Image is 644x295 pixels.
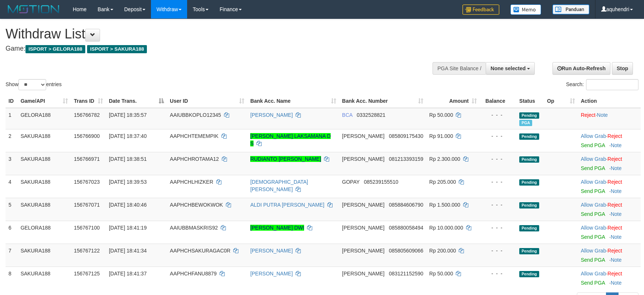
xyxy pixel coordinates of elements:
[510,4,541,15] img: Button%20Memo.svg
[483,270,513,277] div: - - -
[342,156,385,162] span: [PERSON_NAME]
[6,198,18,221] td: 5
[581,165,605,171] a: Send PGA
[519,120,532,126] span: Marked by aquricky
[170,225,218,231] span: AAIUBBMASKRIS92
[74,179,100,185] span: 156767023
[519,156,539,163] span: Pending
[342,202,385,208] span: [PERSON_NAME]
[18,79,46,90] select: Showentries
[342,179,359,185] span: GOPAY
[581,188,605,194] a: Send PGA
[6,175,18,198] td: 4
[611,211,622,217] a: Note
[581,271,607,277] span: ·
[581,257,605,263] a: Send PGA
[74,156,100,162] span: 156766971
[389,271,423,277] span: Copy 083121152590 to clipboard
[339,94,426,108] th: Bank Acc. Number: activate to sort column ascending
[581,133,606,139] a: Allow Grab
[612,62,633,75] a: Stop
[18,244,71,267] td: SAKURA188
[480,94,516,108] th: Balance
[167,94,247,108] th: User ID: activate to sort column ascending
[581,225,607,231] span: ·
[429,248,456,254] span: Rp 200.000
[552,4,589,14] img: panduan.png
[586,79,638,90] input: Search:
[426,94,480,108] th: Amount: activate to sort column ascending
[342,271,385,277] span: [PERSON_NAME]
[519,112,539,119] span: Pending
[18,129,71,152] td: SAKURA188
[6,4,62,15] img: MOTION_logo.png
[250,112,293,118] a: [PERSON_NAME]
[486,62,535,75] button: None selected
[6,79,62,90] label: Show entries
[170,271,217,277] span: AAPHCHFANU8879
[429,179,456,185] span: Rp 205.000
[74,202,100,208] span: 156767071
[490,65,526,71] span: None selected
[544,94,578,108] th: Op: activate to sort column ascending
[389,202,423,208] span: Copy 085884606790 to clipboard
[578,94,641,108] th: Action
[483,155,513,163] div: - - -
[597,112,608,118] a: Note
[519,248,539,254] span: Pending
[519,202,539,208] span: Pending
[607,133,622,139] a: Reject
[18,94,71,108] th: Game/API: activate to sort column ascending
[483,111,513,119] div: - - -
[483,201,513,208] div: - - -
[581,202,606,208] a: Allow Grab
[581,179,606,185] a: Allow Grab
[170,202,223,208] span: AAPHCHBEWOKWOK
[6,94,18,108] th: ID
[109,225,147,231] span: [DATE] 18:41:19
[578,129,641,152] td: ·
[581,156,607,162] span: ·
[578,244,641,267] td: ·
[6,45,422,52] h4: Game:
[581,234,605,240] a: Send PGA
[250,179,308,192] a: [DEMOGRAPHIC_DATA][PERSON_NAME]
[109,179,147,185] span: [DATE] 18:39:53
[578,152,641,175] td: ·
[611,280,622,286] a: Note
[581,112,596,118] a: Reject
[389,156,423,162] span: Copy 081213393159 to clipboard
[170,156,219,162] span: AAPHCHROTAMA12
[342,248,385,254] span: [PERSON_NAME]
[170,133,218,139] span: AAPHCHTEMEMPIK
[581,248,607,254] span: ·
[71,94,106,108] th: Trans ID: activate to sort column ascending
[552,62,610,75] a: Run Auto-Refresh
[250,271,293,277] a: [PERSON_NAME]
[607,271,622,277] a: Reject
[6,129,18,152] td: 2
[18,267,71,289] td: SAKURA188
[342,112,352,118] span: BCA
[6,27,422,41] h1: Withdraw List
[109,248,147,254] span: [DATE] 18:41:34
[106,94,167,108] th: Date Trans.: activate to sort column descending
[611,257,622,263] a: Note
[250,248,293,254] a: [PERSON_NAME]
[74,112,100,118] span: 156766782
[519,179,539,186] span: Pending
[109,202,147,208] span: [DATE] 18:40:46
[607,202,622,208] a: Reject
[519,133,539,140] span: Pending
[607,225,622,231] a: Reject
[74,271,100,277] span: 156767125
[250,202,324,208] a: ALDI PUTRA [PERSON_NAME]
[74,133,100,139] span: 156766900
[6,152,18,175] td: 3
[581,142,605,148] a: Send PGA
[429,271,453,277] span: Rp 50.000
[109,112,147,118] span: [DATE] 18:35:57
[566,79,638,90] label: Search:
[6,244,18,267] td: 7
[581,156,606,162] a: Allow Grab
